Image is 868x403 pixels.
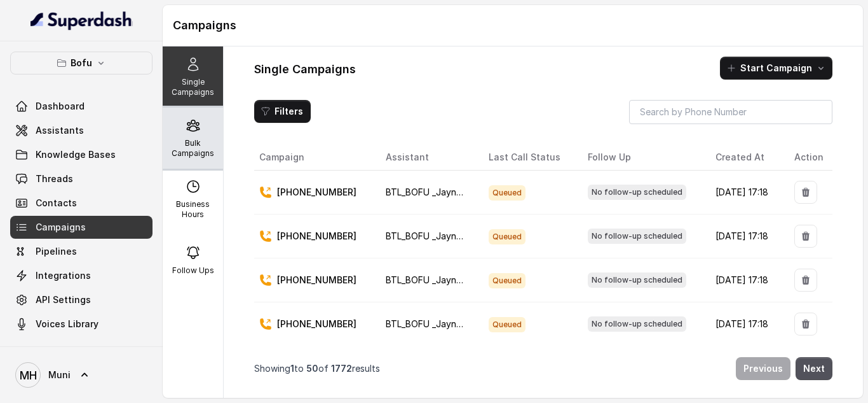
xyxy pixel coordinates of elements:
img: light.svg [31,10,133,31]
span: Voices Library [36,318,98,330]
p: [PHONE_NUMBER] [277,274,356,286]
p: Single Campaigns [168,77,218,97]
a: Voices Library [10,313,153,336]
span: Dashboard [36,100,85,113]
nav: Pagination [254,350,832,388]
a: API Settings [10,288,153,311]
a: Dashboard [10,95,153,118]
span: No follow-up scheduled [588,185,686,200]
p: Business Hours [168,199,218,220]
span: Contacts [36,197,77,209]
p: [PHONE_NUMBER] [277,230,356,243]
td: [DATE] 17:18 [705,258,784,302]
td: [DATE] 17:18 [705,215,784,258]
span: Queued [489,185,526,201]
span: BTL_BOFU _Jaynagar [386,274,475,285]
span: Assistants [36,124,84,137]
span: Threads [36,173,73,185]
span: Queued [489,229,526,244]
p: Showing to of results [254,362,380,375]
span: BTL_BOFU _Jaynagar [386,187,475,197]
input: Search by Phone Number [629,100,832,124]
a: Muni [10,357,153,393]
span: Integrations [36,269,91,282]
span: 50 [306,363,318,374]
button: Filters [254,100,311,123]
a: Knowledge Bases [10,143,153,166]
p: Bofu [71,55,92,71]
a: Pipelines [10,240,153,263]
button: Bofu [10,52,153,74]
a: Integrations [10,264,153,287]
span: API Settings [36,293,91,306]
td: [DATE] 17:18 [705,302,784,346]
button: Next [796,357,832,380]
p: [PHONE_NUMBER] [277,318,356,330]
span: Queued [489,273,526,288]
span: Pipelines [36,245,77,258]
th: Assistant [376,145,478,171]
span: 1 [290,363,294,374]
p: Follow Ups [172,265,214,276]
td: [DATE] 17:18 [705,171,784,215]
span: BTL_BOFU _Jaynagar [386,230,475,241]
th: Action [784,145,832,171]
span: 1772 [331,363,352,374]
p: Bulk Campaigns [168,138,218,159]
a: Assistants [10,119,153,142]
th: Created At [705,145,784,171]
span: No follow-up scheduled [588,229,686,244]
text: MH [20,369,37,382]
th: Follow Up [578,145,706,171]
span: Campaigns [36,221,86,234]
span: BTL_BOFU _Jaynagar [386,318,475,329]
a: Threads [10,167,153,190]
h1: Campaigns [173,15,853,36]
button: Start Campaign [720,57,832,80]
span: Queued [489,317,526,332]
th: Last Call Status [478,145,578,171]
span: No follow-up scheduled [588,272,686,288]
h1: Single Campaigns [254,59,356,80]
a: Campaigns [10,216,153,239]
span: No follow-up scheduled [588,316,686,332]
a: Contacts [10,192,153,215]
span: Knowledge Bases [36,148,116,161]
p: [PHONE_NUMBER] [277,186,356,199]
button: Previous [736,357,790,380]
th: Campaign [254,145,376,171]
span: Muni [48,369,71,381]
